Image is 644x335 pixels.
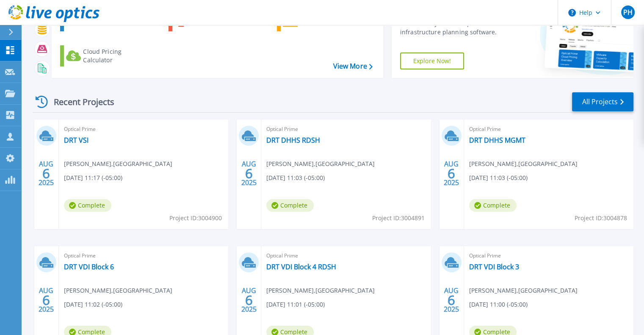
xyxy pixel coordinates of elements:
span: Complete [469,199,517,212]
span: [PERSON_NAME] , [GEOGRAPHIC_DATA] [266,286,375,295]
a: All Projects [572,92,633,111]
span: [DATE] 11:01 (-05:00) [266,300,325,309]
span: 6 [245,170,253,177]
a: Explore Now! [400,53,464,69]
span: Optical Prime [266,125,426,134]
div: AUG 2025 [38,158,54,189]
div: AUG 2025 [241,158,257,189]
span: 6 [42,170,50,177]
span: 6 [42,296,50,304]
div: AUG 2025 [443,158,459,189]
span: [DATE] 11:02 (-05:00) [64,300,122,309]
span: [PERSON_NAME] , [GEOGRAPHIC_DATA] [64,286,172,295]
span: 6 [448,296,455,304]
a: View More [333,62,372,70]
div: Recent Projects [33,91,126,112]
span: [PERSON_NAME] , [GEOGRAPHIC_DATA] [266,159,375,169]
a: DRT VDI Block 4 RDSH [266,263,336,271]
a: DRT VDI Block 3 [469,263,519,271]
span: [PERSON_NAME] , [GEOGRAPHIC_DATA] [469,159,578,169]
span: Project ID: 3004900 [169,213,222,223]
span: 6 [448,170,455,177]
a: DRT VSI [64,136,88,144]
span: Project ID: 3004878 [575,213,627,223]
a: Cloud Pricing Calculator [60,45,155,66]
span: [DATE] 11:03 (-05:00) [469,173,528,183]
div: AUG 2025 [241,285,257,316]
span: [DATE] 11:00 (-05:00) [469,300,528,309]
span: [DATE] 11:17 (-05:00) [64,173,122,183]
div: AUG 2025 [38,285,54,316]
span: Complete [64,199,111,212]
a: DRT VDI Block 6 [64,263,114,271]
span: Optical Prime [64,251,223,260]
div: AUG 2025 [443,285,459,316]
span: Project ID: 3004891 [372,213,425,223]
span: Optical Prime [469,251,628,260]
span: [DATE] 11:03 (-05:00) [266,173,325,183]
a: DRT DHHS MGMT [469,136,525,144]
span: Optical Prime [64,125,223,134]
span: PH [623,9,632,16]
span: Optical Prime [469,125,628,134]
span: Complete [266,199,314,212]
a: DRT DHHS RDSH [266,136,320,144]
span: [PERSON_NAME] , [GEOGRAPHIC_DATA] [469,286,578,295]
span: [PERSON_NAME] , [GEOGRAPHIC_DATA] [64,159,172,169]
div: Cloud Pricing Calculator [83,47,151,64]
span: Optical Prime [266,251,426,260]
span: 6 [245,296,253,304]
